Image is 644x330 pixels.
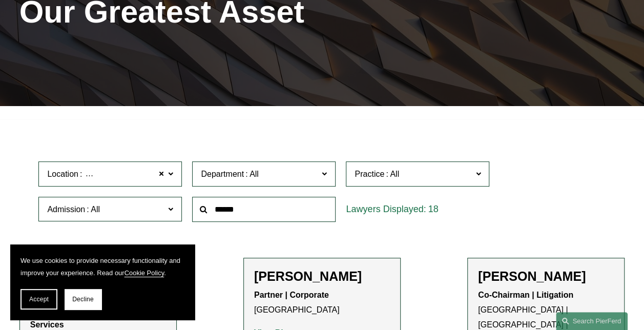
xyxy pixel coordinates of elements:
[10,244,195,320] section: Cookie banner
[20,255,184,279] p: We use cookies to provide necessary functionality and improve your experience. Read our .
[20,289,57,310] button: Accept
[65,289,101,310] button: Decline
[556,312,628,330] a: Search this site
[201,170,244,178] span: Department
[30,291,144,329] strong: Partner | Corporate Chair, Banking and Financial Services
[254,269,390,284] h2: [PERSON_NAME]
[355,170,384,178] span: Practice
[478,269,614,284] h2: [PERSON_NAME]
[47,205,85,214] span: Admission
[47,170,78,178] span: Location
[428,204,438,214] span: 18
[84,168,169,181] span: [GEOGRAPHIC_DATA]
[72,296,94,303] span: Decline
[29,296,49,303] span: Accept
[254,291,329,299] strong: Partner | Corporate
[478,291,573,299] strong: Co-Chairman | Litigation
[124,269,164,277] a: Cookie Policy
[254,288,390,318] p: [GEOGRAPHIC_DATA]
